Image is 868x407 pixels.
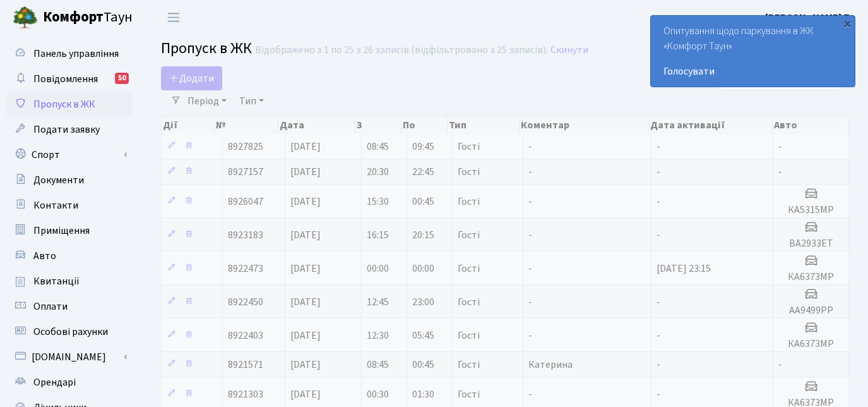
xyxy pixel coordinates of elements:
[6,218,133,243] a: Приміщення
[458,360,480,370] span: Гості
[458,297,480,307] span: Гості
[182,90,232,112] a: Період
[290,295,321,309] span: [DATE]
[778,338,843,350] h5: КА6373МР
[458,230,480,240] span: Гості
[458,389,480,399] span: Гості
[657,262,711,276] span: [DATE] 23:15
[6,167,133,193] a: Документи
[778,358,782,372] span: -
[13,5,38,30] img: logo.png
[765,10,853,25] a: [PERSON_NAME] П.
[367,387,389,401] span: 00:30
[158,7,189,28] button: Переключити навігацію
[841,17,853,30] div: ×
[228,262,263,276] span: 8922473
[367,329,389,343] span: 12:30
[33,198,78,212] span: Контакти
[367,195,389,209] span: 15:30
[458,331,480,341] span: Гості
[33,249,56,263] span: Авто
[6,269,133,294] a: Квитанції
[657,329,660,343] span: -
[290,358,321,372] span: [DATE]
[657,387,660,401] span: -
[228,329,263,343] span: 8922403
[33,72,98,86] span: Повідомлення
[663,64,842,79] a: Голосувати
[412,387,434,401] span: 01:30
[162,116,215,134] th: Дії
[657,195,660,209] span: -
[778,305,843,317] h5: AA9499PP
[234,90,269,112] a: Тип
[657,140,660,154] span: -
[228,295,263,309] span: 8922450
[6,193,133,218] a: Контакти
[255,44,548,56] div: Відображено з 1 по 25 з 26 записів (відфільтровано з 25 записів).
[161,66,222,90] a: Додати
[520,116,649,134] th: Коментар
[649,116,773,134] th: Дата активації
[528,195,532,209] span: -
[290,262,321,276] span: [DATE]
[412,140,434,154] span: 09:45
[33,300,68,313] span: Оплати
[6,92,133,117] a: Пропуск в ЖК
[215,116,278,134] th: №
[161,37,252,59] span: Пропуск в ЖК
[657,228,660,242] span: -
[6,344,133,370] a: [DOMAIN_NAME]
[228,140,263,154] span: 8927825
[778,204,843,216] h5: КА5315МР
[278,116,356,134] th: Дата
[401,116,448,134] th: По
[412,262,434,276] span: 00:00
[33,375,76,389] span: Орендарі
[458,167,480,177] span: Гості
[290,165,321,179] span: [DATE]
[290,228,321,242] span: [DATE]
[290,387,321,401] span: [DATE]
[33,224,90,238] span: Приміщення
[458,197,480,207] span: Гості
[228,165,263,179] span: 8927157
[33,123,100,137] span: Подати заявку
[412,165,434,179] span: 22:45
[458,142,480,152] span: Гості
[43,7,133,28] span: Таун
[412,329,434,343] span: 05:45
[528,262,532,276] span: -
[6,294,133,319] a: Оплати
[367,262,389,276] span: 00:00
[115,73,129,84] div: 50
[412,358,434,372] span: 00:45
[228,358,263,372] span: 8921571
[290,195,321,209] span: [DATE]
[6,370,133,395] a: Орендарі
[33,47,119,61] span: Панель управління
[169,71,214,85] span: Додати
[33,325,108,339] span: Особові рахунки
[528,140,532,154] span: -
[528,295,532,309] span: -
[33,97,95,111] span: Пропуск в ЖК
[6,142,133,167] a: Спорт
[6,66,133,92] a: Повідомлення50
[367,140,389,154] span: 08:45
[778,238,843,250] h5: ВА2933ЕТ
[657,165,660,179] span: -
[528,165,532,179] span: -
[367,295,389,309] span: 12:45
[528,358,573,372] span: Катерина
[228,195,263,209] span: 8926047
[367,228,389,242] span: 16:15
[290,329,321,343] span: [DATE]
[778,271,843,283] h5: КА6373МР
[657,295,660,309] span: -
[657,358,660,372] span: -
[528,228,532,242] span: -
[6,319,133,344] a: Особові рахунки
[290,140,321,154] span: [DATE]
[412,195,434,209] span: 00:45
